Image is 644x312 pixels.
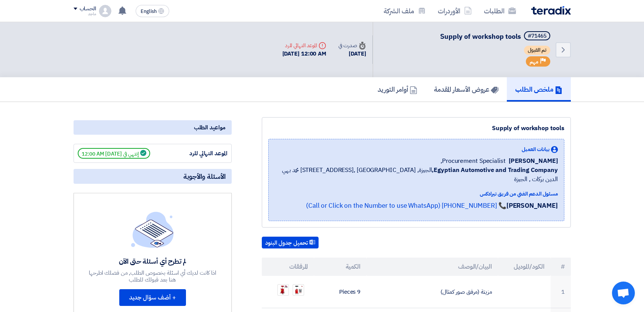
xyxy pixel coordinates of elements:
[440,31,521,41] span: Supply of workshop tools
[80,6,96,12] div: الحساب
[119,289,186,306] button: + أضف سؤال جديد
[262,237,319,249] button: تحميل جدول البنود
[551,258,571,276] th: #
[278,285,288,295] img: WhatsApp_Image__at__1758116777113.jpeg
[478,2,522,20] a: الطلبات
[432,166,557,175] b: Egyptian Automotive and Trading Company,
[314,276,367,308] td: 9 Pieces
[99,5,111,17] img: profile_test.png
[440,31,552,42] h5: Supply of workshop tools
[136,5,169,17] button: English
[338,49,366,58] div: [DATE]
[268,124,564,133] div: Supply of workshop tools
[507,77,571,102] a: ملخص الطلب
[426,77,507,102] a: عروض الأسعار المقدمة
[432,2,478,20] a: الأوردرات
[378,2,432,20] a: ملف الشركة
[183,172,226,181] span: الأسئلة والأجوبة
[551,276,571,308] td: 1
[262,258,314,276] th: المرفقات
[367,258,498,276] th: البيان/الوصف
[524,46,550,55] span: تم القبول
[378,85,417,94] h5: أوامر التوريد
[338,41,366,49] div: صدرت في
[530,58,538,65] span: مهم
[367,276,498,308] td: مزيتة (مرفق صور كمثال)
[515,85,562,94] h5: ملخص الطلب
[612,282,635,304] div: Open chat
[522,145,549,153] span: بيانات العميل
[78,148,150,159] span: إنتهي في [DATE] 12:00 AM
[498,258,551,276] th: الكود/الموديل
[74,120,232,135] div: مواعيد الطلب
[170,149,227,158] div: الموعد النهائي للرد
[282,49,327,58] div: [DATE] 12:00 AM
[282,41,327,49] div: الموعد النهائي للرد
[369,77,426,102] a: أوامر التوريد
[131,212,174,247] img: empty_state_list.svg
[275,190,558,198] div: مسئول الدعم الفني من فريق تيرادكس
[88,257,217,266] div: لم تطرح أي أسئلة حتى الآن
[293,285,304,295] img: WhatsApp_Image__at__1758116770919.jpeg
[531,6,571,15] img: Teradix logo
[441,156,506,166] span: Procurement Specialist,
[88,269,217,283] div: اذا كانت لديك أي اسئلة بخصوص الطلب, من فضلك اطرحها هنا بعد قبولك للطلب
[509,156,558,166] span: [PERSON_NAME]
[506,201,558,210] strong: [PERSON_NAME]
[141,9,157,14] span: English
[74,12,96,16] div: ماجد
[314,258,367,276] th: الكمية
[275,166,558,184] span: الجيزة, [GEOGRAPHIC_DATA] ,[STREET_ADDRESS] محمد بهي الدين بركات , الجيزة
[528,33,546,39] div: #71465
[306,201,506,210] a: 📞 [PHONE_NUMBER] (Call or Click on the Number to use WhatsApp)
[434,85,498,94] h5: عروض الأسعار المقدمة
